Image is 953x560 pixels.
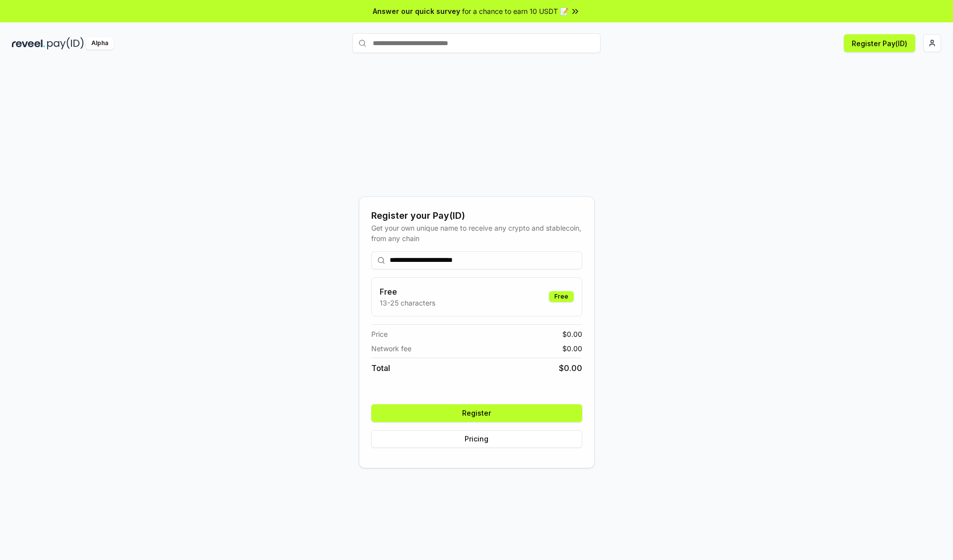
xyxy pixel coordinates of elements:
[86,37,114,50] div: Alpha
[380,286,435,298] h3: Free
[373,6,460,16] span: Answer our quick survey
[371,404,582,422] button: Register
[559,362,582,374] span: $ 0.00
[371,343,411,354] span: Network fee
[844,34,915,52] button: Register Pay(ID)
[371,223,582,244] div: Get your own unique name to receive any crypto and stablecoin, from any chain
[562,343,582,354] span: $ 0.00
[371,329,388,339] span: Price
[371,430,582,448] button: Pricing
[380,298,435,308] p: 13-25 characters
[12,37,45,50] img: reveel_dark
[371,362,390,374] span: Total
[549,291,574,302] div: Free
[371,209,582,223] div: Register your Pay(ID)
[462,6,568,16] span: for a chance to earn 10 USDT 📝
[562,329,582,339] span: $ 0.00
[47,37,84,50] img: pay_id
